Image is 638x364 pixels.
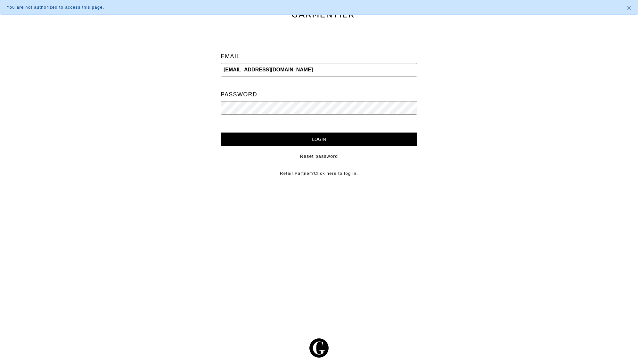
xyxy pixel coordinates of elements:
[221,88,257,101] label: Password
[314,171,358,176] a: Click here to log in.
[221,50,240,63] label: Email
[7,4,617,11] div: You are not authorized to access this page.
[221,133,417,146] input: Login
[221,165,417,177] div: Retail Partner?
[300,153,338,160] a: Reset password
[309,338,329,358] img: g-602364139e5867ba59c769ce4266a9601a3871a1516a6a4c3533f4bc45e69684.svg
[627,4,631,12] span: ×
